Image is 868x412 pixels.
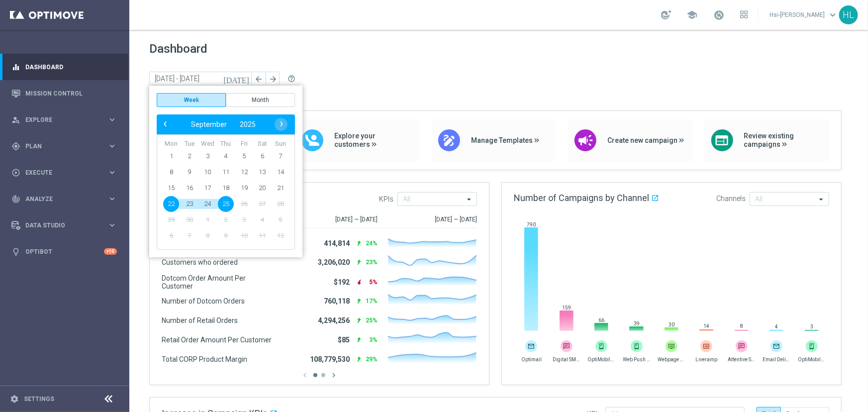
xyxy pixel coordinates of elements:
[226,93,295,107] button: Month
[11,168,20,177] i: play_circle_outline
[11,116,117,124] div: person_search Explore keyboard_arrow_right
[254,180,270,196] span: 20
[159,118,288,131] bs-datepicker-navigation-view: ​ ​ ​
[163,212,179,228] span: 29
[25,117,107,123] span: Explore
[11,248,117,256] button: lightbulb Optibot +10
[199,196,215,212] span: 24
[163,164,179,180] span: 8
[235,140,253,148] th: weekday
[273,148,289,164] span: 7
[254,148,270,164] span: 6
[25,80,117,106] a: Mission Control
[159,117,172,130] span: ‹
[181,140,199,148] th: weekday
[107,220,117,230] i: keyboard_arrow_right
[107,115,117,124] i: keyboard_arrow_right
[273,196,289,212] span: 28
[271,140,289,148] th: weekday
[199,212,215,228] span: 1
[157,93,226,107] button: Week
[11,63,117,71] button: equalizer Dashboard
[25,143,107,149] span: Plan
[11,80,117,106] div: Mission Control
[11,238,117,265] div: Optibot
[11,90,117,98] button: Mission Control
[273,212,289,228] span: 5
[218,148,234,164] span: 4
[163,228,179,244] span: 6
[162,140,181,148] th: weekday
[25,196,107,202] span: Analyze
[182,164,197,180] span: 9
[254,164,270,180] span: 13
[24,396,54,402] a: Settings
[104,248,117,255] div: +10
[273,228,289,244] span: 12
[159,118,172,131] button: ‹
[199,164,215,180] span: 10
[149,86,302,257] bs-daterangepicker-container: calendar
[107,168,117,177] i: keyboard_arrow_right
[11,115,20,124] i: person_search
[11,168,107,177] div: Execute
[11,195,107,204] div: Analyze
[182,196,197,212] span: 23
[686,9,697,20] span: school
[236,180,252,196] span: 19
[182,212,197,228] span: 30
[11,54,117,80] div: Dashboard
[275,118,288,131] button: ›
[25,54,117,80] a: Dashboard
[163,148,179,164] span: 1
[11,142,107,151] div: Plan
[182,148,197,164] span: 2
[253,140,272,148] th: weekday
[11,169,117,177] div: play_circle_outline Execute keyboard_arrow_right
[236,148,252,164] span: 5
[11,142,117,150] button: gps_fixed Plan keyboard_arrow_right
[236,164,252,180] span: 12
[25,170,107,176] span: Execute
[218,180,234,196] span: 18
[236,196,252,212] span: 26
[827,9,838,20] span: keyboard_arrow_down
[199,228,215,244] span: 8
[11,115,107,124] div: Explore
[198,140,217,148] th: weekday
[10,395,19,404] i: settings
[25,238,104,265] a: Optibot
[11,247,20,256] i: lightbulb
[182,180,197,196] span: 16
[191,120,227,128] span: September
[163,196,179,212] span: 22
[11,221,117,229] button: Data Studio keyboard_arrow_right
[163,180,179,196] span: 15
[107,194,117,204] i: keyboard_arrow_right
[218,212,234,228] span: 2
[236,228,252,244] span: 10
[254,212,270,228] span: 4
[182,228,197,244] span: 7
[254,196,270,212] span: 27
[839,5,858,24] div: HL
[199,148,215,164] span: 3
[199,180,215,196] span: 17
[107,141,117,151] i: keyboard_arrow_right
[11,63,20,72] i: equalizer
[11,195,117,203] button: track_changes Analyze keyboard_arrow_right
[218,196,234,212] span: 25
[254,228,270,244] span: 11
[218,164,234,180] span: 11
[240,120,256,128] span: 2025
[185,118,233,131] button: September
[217,140,235,148] th: weekday
[233,118,262,131] button: 2025
[11,195,20,204] i: track_changes
[273,180,289,196] span: 21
